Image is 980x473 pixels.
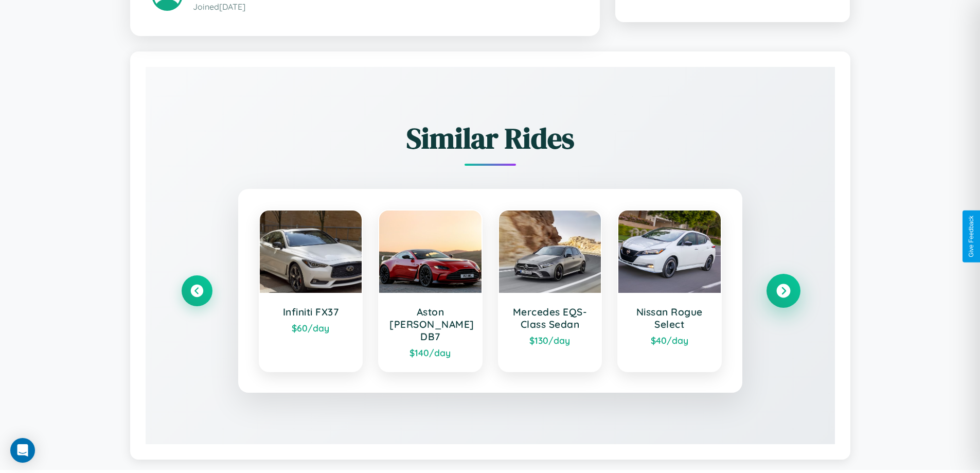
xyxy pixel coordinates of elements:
h2: Similar Rides [182,118,799,158]
div: $ 140 /day [389,347,471,358]
a: Infiniti FX37$60/day [259,209,363,372]
div: $ 40 /day [629,335,710,346]
div: Give Feedback [968,216,975,257]
a: Aston [PERSON_NAME] DB7$140/day [378,209,483,372]
div: Open Intercom Messenger [10,438,35,463]
a: Nissan Rogue Select$40/day [617,209,722,372]
a: Mercedes EQS-Class Sedan$130/day [498,209,602,372]
div: $ 130 /day [509,335,591,346]
h3: Aston [PERSON_NAME] DB7 [389,306,471,343]
div: $ 60 /day [270,322,352,334]
h3: Mercedes EQS-Class Sedan [509,306,591,330]
h3: Infiniti FX37 [270,306,352,318]
h3: Nissan Rogue Select [629,306,710,330]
